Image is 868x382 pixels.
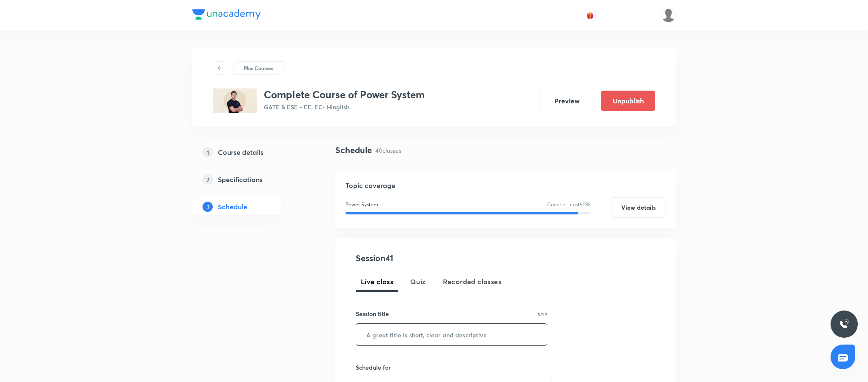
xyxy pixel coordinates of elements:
[345,201,378,208] p: Power System
[203,147,213,157] p: 1
[356,324,547,345] input: A great title is short, clear and descriptive
[375,146,401,155] p: 40 classes
[244,64,273,72] p: Plus Courses
[264,88,425,101] h3: Complete Course of Power System
[192,9,261,20] img: Company Logo
[203,202,213,212] p: 3
[410,277,426,287] span: Quiz
[218,174,263,185] h5: Specifications
[213,88,257,113] img: E6E53321-DB2D-4A08-9E64-9561C412F885_plus.png
[538,312,547,316] p: 0/99
[218,147,263,157] h5: Course details
[218,202,247,212] h5: Schedule
[192,171,308,188] a: 2Specifications
[583,9,597,22] button: avatar
[345,180,665,191] h5: Topic coverage
[356,309,389,318] h6: Session title
[203,174,213,185] p: 2
[335,144,372,157] h4: Schedule
[839,319,849,329] img: ttu
[601,91,655,111] button: Unpublish
[547,201,591,208] p: Cover at least 60 %
[264,103,425,111] p: GATE & ESE - EE, EC • Hinglish
[192,9,261,22] a: Company Logo
[356,252,511,265] h4: Session 41
[540,91,594,111] button: Preview
[661,8,676,23] img: Rajalakshmi
[356,363,547,372] h6: Schedule for
[586,11,594,19] img: avatar
[611,197,665,218] button: View details
[192,144,308,161] a: 1Course details
[361,277,393,287] span: Live class
[443,277,501,287] span: Recorded classes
